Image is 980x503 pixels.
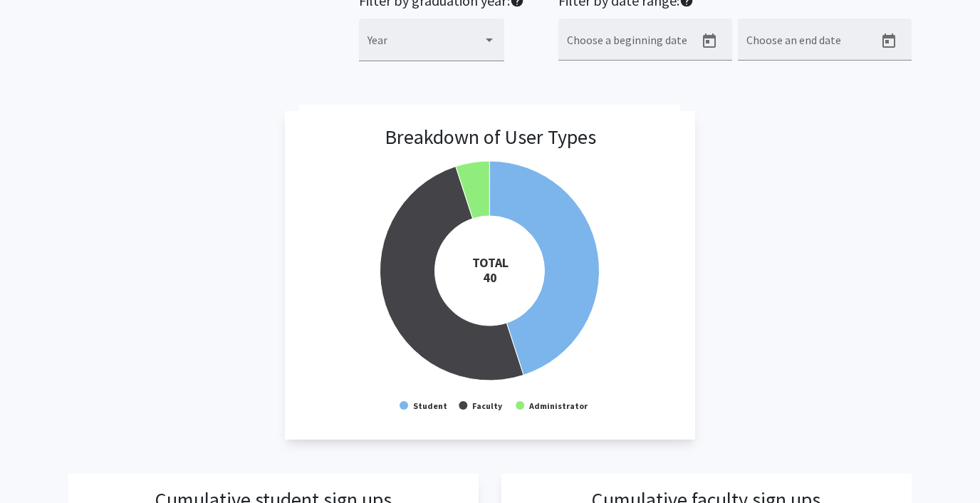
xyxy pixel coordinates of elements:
button: Open calendar [875,27,903,56]
h3: Breakdown of User Types [385,125,596,150]
iframe: Chat [11,439,61,492]
button: Open calendar [695,27,724,56]
text: Student [413,400,447,411]
tspan: TOTAL 40 [472,254,509,286]
text: Faculty [472,400,503,411]
text: Administrator [528,400,588,411]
